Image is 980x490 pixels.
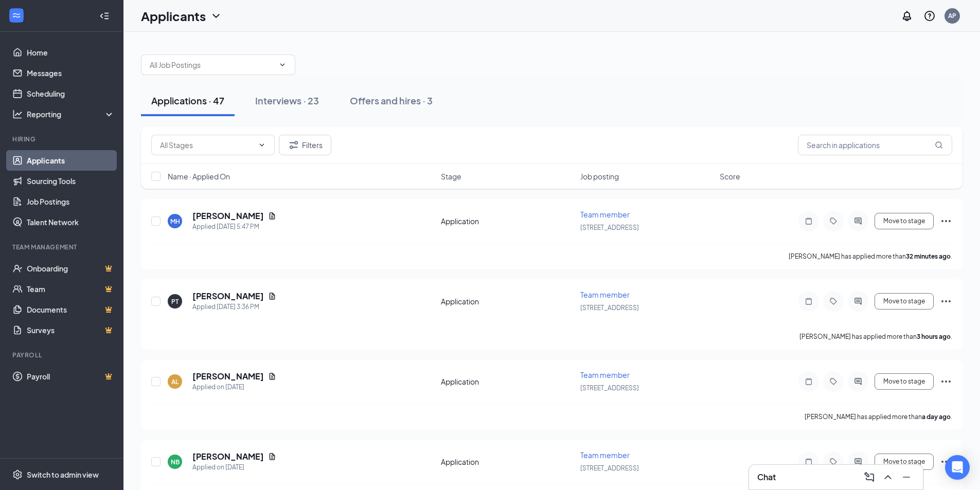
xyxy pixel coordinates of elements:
svg: ComposeMessage [863,471,876,483]
div: Applied on [DATE] [192,462,276,473]
div: Application [441,457,574,467]
div: Applications · 47 [151,94,224,107]
svg: ChevronDown [210,10,222,22]
svg: Document [268,292,276,300]
svg: Ellipses [940,456,952,468]
svg: Note [803,458,815,466]
svg: ChevronUp [882,471,894,483]
b: a day ago [922,413,951,421]
button: Move to stage [875,373,934,390]
svg: ChevronDown [278,61,287,69]
div: Open Intercom Messenger [945,455,970,480]
div: Applied on [DATE] [192,382,276,392]
span: Team member [580,450,630,460]
a: Scheduling [27,83,115,104]
svg: Note [803,217,815,225]
button: ComposeMessage [861,469,878,485]
svg: Document [268,372,276,380]
span: [STREET_ADDRESS] [580,464,639,472]
a: Talent Network [27,212,115,232]
div: Interviews · 23 [255,94,319,107]
button: Move to stage [875,453,934,470]
button: Move to stage [875,293,934,310]
svg: QuestionInfo [923,10,936,22]
p: [PERSON_NAME] has applied more than . [805,412,952,421]
svg: Minimize [900,471,913,483]
a: Sourcing Tools [27,171,115,191]
button: ChevronUp [880,469,896,485]
svg: Document [268,212,276,220]
b: 32 minutes ago [906,252,951,260]
h3: Chat [757,471,776,483]
a: Applicants [27,150,115,171]
svg: Tag [827,297,840,305]
svg: Analysis [12,109,23,119]
div: Application [441,216,574,226]
svg: Settings [12,469,23,480]
span: Job posting [580,171,619,182]
svg: Notifications [901,10,913,22]
div: Payroll [12,351,113,359]
div: Applied [DATE] 5:47 PM [192,222,276,232]
div: PT [171,297,179,306]
span: Score [720,171,740,182]
svg: ActiveChat [852,377,864,386]
svg: Ellipses [940,295,952,307]
svg: Tag [827,377,840,386]
span: Name · Applied On [168,171,230,182]
h5: [PERSON_NAME] [192,371,264,382]
input: Search in applications [798,135,952,155]
a: SurveysCrown [27,320,115,340]
span: [STREET_ADDRESS] [580,304,639,312]
div: NB [171,458,180,466]
div: Switch to admin view [27,469,99,480]
button: Move to stage [875,213,934,229]
p: [PERSON_NAME] has applied more than . [789,252,952,261]
div: Application [441,376,574,387]
span: Team member [580,370,630,379]
svg: Note [803,297,815,305]
svg: MagnifyingGlass [935,141,943,149]
a: Job Postings [27,191,115,212]
a: OnboardingCrown [27,258,115,279]
span: Team member [580,290,630,299]
span: [STREET_ADDRESS] [580,384,639,392]
div: MH [170,217,180,226]
svg: ActiveChat [852,297,864,305]
p: [PERSON_NAME] has applied more than . [799,332,952,341]
svg: Collapse [99,11,110,21]
div: Reporting [27,109,115,119]
svg: ActiveChat [852,217,864,225]
span: [STREET_ADDRESS] [580,224,639,231]
h1: Applicants [141,7,206,25]
div: Team Management [12,243,113,251]
svg: Ellipses [940,215,952,227]
svg: ChevronDown [258,141,266,149]
svg: WorkstreamLogo [11,10,22,21]
a: Home [27,42,115,63]
h5: [PERSON_NAME] [192,451,264,462]
svg: Tag [827,217,840,225]
button: Filter Filters [279,135,331,155]
h5: [PERSON_NAME] [192,210,264,222]
svg: ActiveChat [852,458,864,466]
input: All Stages [160,139,254,151]
input: All Job Postings [150,59,274,70]
div: Application [441,296,574,306]
span: Team member [580,210,630,219]
a: PayrollCrown [27,366,115,387]
div: Offers and hires · 3 [350,94,433,107]
svg: Filter [288,139,300,151]
a: Messages [27,63,115,83]
div: AL [171,377,179,386]
b: 3 hours ago [917,333,951,340]
div: Hiring [12,135,113,143]
a: DocumentsCrown [27,299,115,320]
svg: Document [268,452,276,461]
a: TeamCrown [27,279,115,299]
svg: Tag [827,458,840,466]
span: Stage [441,171,461,182]
svg: Ellipses [940,375,952,388]
div: Applied [DATE] 3:36 PM [192,302,276,312]
div: AP [948,11,956,20]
